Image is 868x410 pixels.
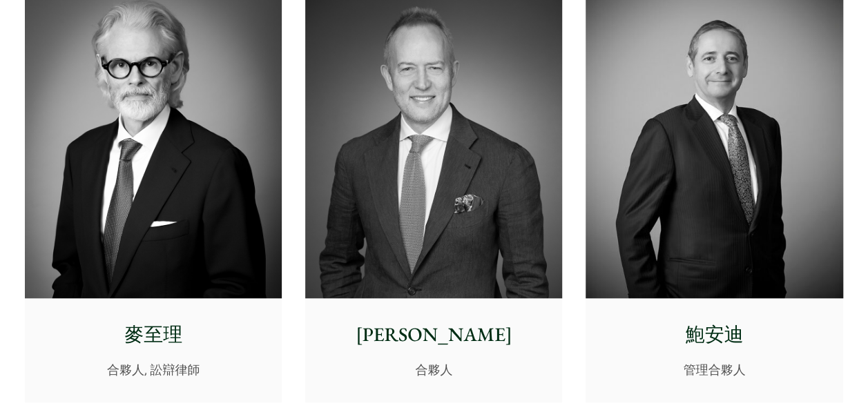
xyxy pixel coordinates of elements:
p: 合夥人 [316,360,551,379]
p: 管理合夥人 [597,360,831,379]
p: 麥至理 [36,320,271,349]
p: [PERSON_NAME] [316,320,551,349]
p: 合夥人, 訟辯律師 [36,360,271,379]
p: 鮑安迪 [597,320,831,349]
